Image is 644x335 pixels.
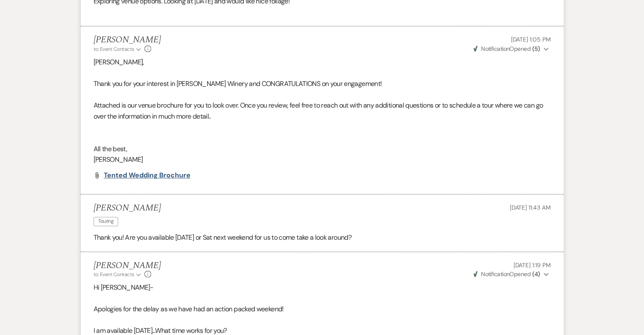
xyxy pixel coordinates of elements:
strong: ( 5 ) [532,45,540,53]
span: to: Event Contacts [94,271,134,278]
span: Notification [481,270,509,278]
p: [PERSON_NAME] [94,154,551,165]
span: [DATE] 11:43 AM [510,204,551,211]
button: to: Event Contacts [94,45,142,53]
span: [DATE] 1:19 PM [513,261,550,269]
span: Notification [481,45,509,53]
p: Apologies for the delay as we have had an action packed weekend! [94,304,551,315]
a: Tented Wedding Brochure [104,172,191,179]
span: Tented Wedding Brochure [104,171,191,180]
h5: [PERSON_NAME] [94,203,161,213]
span: Thank you for your interest in [PERSON_NAME] Winery and CONGRATULATIONS on your engagement! [94,79,382,88]
p: Thank you! Are you available [DATE] or Sat next weekend for us to come take a look around? [94,232,551,243]
span: All the best, [94,144,127,153]
p: [PERSON_NAME], [94,57,551,68]
span: Opened [473,45,540,53]
span: Attached is our venue brochure for you to look over. Once you review, feel free to reach out with... [94,101,543,121]
span: Touring [94,217,119,226]
span: Opened [473,270,540,278]
p: Hi [PERSON_NAME]- [94,282,551,293]
button: NotificationOpened (4) [472,270,551,279]
button: NotificationOpened (5) [472,44,551,53]
h5: [PERSON_NAME] [94,260,161,271]
button: to: Event Contacts [94,271,142,278]
span: to: Event Contacts [94,46,134,53]
strong: ( 4 ) [532,270,540,278]
span: [DATE] 1:05 PM [511,36,550,43]
h5: [PERSON_NAME] [94,35,161,45]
